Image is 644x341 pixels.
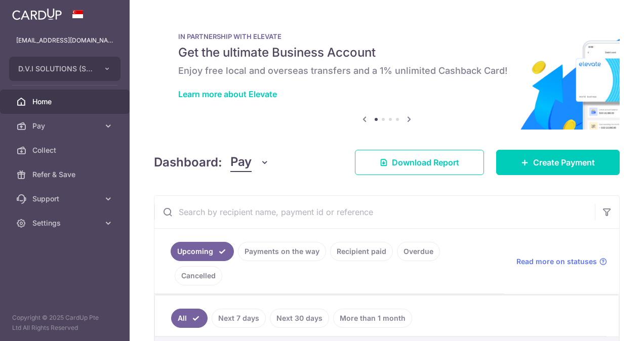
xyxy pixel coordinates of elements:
[330,242,393,261] a: Recipient paid
[212,309,266,328] a: Next 7 days
[12,8,62,20] img: CardUp
[516,257,597,267] span: Read more on statuses
[270,309,329,328] a: Next 30 days
[32,169,99,180] span: Refer & Save
[171,309,208,328] a: All
[178,32,595,40] p: IN PARTNERSHIP WITH ELEVATE
[516,257,607,267] a: Read more on statuses
[18,64,93,74] span: D.V.I SOLUTIONS (S) PTE. LTD.
[397,242,440,261] a: Overdue
[392,156,459,168] span: Download Report
[9,57,120,81] button: D.V.I SOLUTIONS (S) PTE. LTD.
[496,150,620,175] a: Create Payment
[355,150,484,175] a: Download Report
[533,156,595,168] span: Create Payment
[230,153,269,172] button: Pay
[178,65,595,77] h6: Enjoy free local and overseas transfers and a 1% unlimited Cashback Card!
[178,45,595,61] h5: Get the ultimate Business Account
[230,153,252,172] span: Pay
[154,153,222,172] h4: Dashboard:
[238,242,326,261] a: Payments on the way
[32,97,99,107] span: Home
[32,121,99,131] span: Pay
[32,218,99,228] span: Settings
[171,242,234,261] a: Upcoming
[154,196,595,228] input: Search by recipient name, payment id or reference
[154,16,620,130] img: Renovation banner
[32,194,99,204] span: Support
[175,266,222,285] a: Cancelled
[178,89,277,99] a: Learn more about Elevate
[333,309,412,328] a: More than 1 month
[32,145,99,155] span: Collect
[16,35,113,46] p: [EMAIL_ADDRESS][DOMAIN_NAME]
